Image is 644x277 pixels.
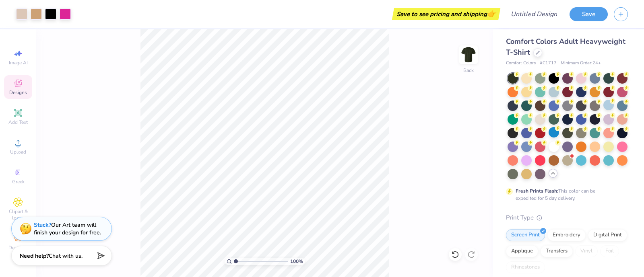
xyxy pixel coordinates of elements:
[34,221,101,236] div: Our Art team will finish your design for free.
[575,245,598,257] div: Vinyl
[9,89,27,96] span: Designs
[290,258,303,265] span: 100 %
[8,244,28,251] span: Decorate
[516,188,558,194] strong: Fresh Prints Flash:
[487,9,496,18] span: 👉
[506,229,545,241] div: Screen Print
[570,7,608,21] button: Save
[463,67,474,74] div: Back
[49,252,83,260] span: Chat with us.
[34,221,51,229] strong: Stuck?
[10,149,26,155] span: Upload
[4,208,32,221] span: Clipart & logos
[506,245,538,257] div: Applique
[506,261,545,273] div: Rhinestones
[547,229,586,241] div: Embroidery
[600,245,619,257] div: Foil
[8,119,28,125] span: Add Text
[12,179,25,185] span: Greek
[588,229,627,241] div: Digital Print
[504,6,563,22] input: Untitled Design
[540,60,557,67] span: # C1717
[9,60,28,66] span: Image AI
[460,47,477,63] img: Back
[506,37,625,57] span: Comfort Colors Adult Heavyweight T-Shirt
[541,245,573,257] div: Transfers
[506,213,628,222] div: Print Type
[20,252,49,260] strong: Need help?
[561,60,601,67] span: Minimum Order: 24 +
[394,8,498,20] div: Save to see pricing and shipping
[516,187,615,202] div: This color can be expedited for 5 day delivery.
[506,60,536,67] span: Comfort Colors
